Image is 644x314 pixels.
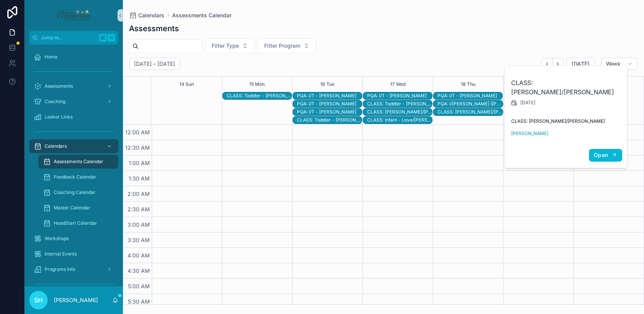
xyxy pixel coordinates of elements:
[367,101,432,107] div: CLASS: Toddler - [PERSON_NAME]/[PERSON_NAME] ([PERSON_NAME])
[367,117,432,124] div: CLASS: Infant - Love/Wilson
[38,216,118,230] a: HeadStart Calendar
[367,100,432,107] div: CLASS: Toddler - Glassburn/Sauer (Harroff)
[297,101,362,107] div: PQA: I/T - [PERSON_NAME]
[127,160,152,166] span: 1:00 AM
[461,77,475,92] button: 18 Thu
[38,201,118,215] a: Master Calendar
[297,117,362,123] div: CLASS: Toddler - [PERSON_NAME]/[PERSON_NAME]
[601,58,638,70] button: Week
[134,60,175,68] h2: [DATE] – [DATE]
[126,283,152,289] span: 5:00 AM
[29,139,118,153] a: Calendars
[297,117,362,124] div: CLASS: Toddler - Sopher/Buras
[258,38,316,53] button: Select Button
[367,109,432,115] div: CLASS: Toddler - Gallegos/Chamorro
[437,93,502,99] div: PQA: I/T - [PERSON_NAME]
[108,35,114,41] span: K
[54,220,97,226] span: HeadStart Calendar
[54,189,96,195] span: Coaching Calendar
[29,79,118,93] a: Assessments
[123,144,152,151] span: 12:30 AM
[205,38,255,53] button: Select Button
[29,95,118,109] a: Coaching
[138,12,164,19] span: Calendars
[38,185,118,199] a: Coaching Calendar
[172,12,232,19] a: Assessments Calendar
[437,101,502,107] div: PQA: I/[PERSON_NAME] ([PERSON_NAME]) [PERSON_NAME]
[126,190,152,197] span: 2:00 AM
[29,262,118,276] a: Programs Info
[45,54,58,60] span: Home
[38,155,118,169] a: Assessments Calendar
[179,77,194,92] button: 14 Sun
[520,100,535,106] span: [DATE]
[227,92,291,99] div: CLASS: Toddler - Soundara/Herron
[297,109,362,115] div: PQA: I/T - [PERSON_NAME]
[367,92,432,99] div: PQA: I/T - Debra Todt
[541,58,553,70] button: Back
[54,159,103,165] span: Assessments Calendar
[249,77,265,92] button: 15 Mon
[45,235,69,242] span: Workshops
[126,252,152,259] span: 4:00 AM
[45,266,75,272] span: Programs Info
[511,118,622,124] span: CLASS: [PERSON_NAME]/[PERSON_NAME]
[41,35,96,41] span: Jump to...
[571,60,589,67] span: [DATE]
[297,100,362,107] div: PQA: I/T - Pam Boyle
[129,12,164,19] a: Calendars
[566,58,594,70] button: [DATE]
[437,109,502,115] div: CLASS: Toddler - Boyle/Shea
[45,114,73,120] span: Looker Links
[126,221,152,228] span: 3:00 AM
[29,31,118,45] button: Jump to...K
[212,42,239,50] span: Filter Type
[511,78,622,97] h2: CLASS: [PERSON_NAME]/[PERSON_NAME]
[589,149,622,162] button: Open
[56,9,91,22] img: App logo
[29,247,118,261] a: Internal Events
[553,58,563,70] button: Next
[367,93,432,99] div: PQA: I/T - [PERSON_NAME]
[45,143,67,149] span: Calendars
[511,130,548,137] a: [PERSON_NAME]
[54,296,98,304] p: [PERSON_NAME]
[227,93,291,99] div: CLASS: Toddler - [PERSON_NAME]/[PERSON_NAME]
[34,296,43,305] span: SH
[297,109,362,115] div: PQA: I/T - Danashia Bevis
[123,129,152,135] span: 12:00 AM
[390,77,406,92] button: 17 Wed
[25,45,123,286] div: scrollable content
[437,109,502,115] div: CLASS: [PERSON_NAME]/[PERSON_NAME]
[54,205,90,211] span: Master Calendar
[437,92,502,99] div: PQA: I/T - Angel Gramm-Selner
[29,50,118,64] a: Home
[29,110,118,124] a: Looker Links
[126,237,152,243] span: 3:30 AM
[126,206,152,212] span: 2:30 AM
[594,152,608,159] span: Open
[367,117,432,123] div: CLASS: Infant - Love/[PERSON_NAME]
[54,174,96,180] span: Feedback Calendar
[606,60,621,67] span: Week
[367,109,432,115] div: CLASS: [PERSON_NAME]/[PERSON_NAME]
[129,23,179,34] h1: Assessments
[127,175,152,182] span: 1:30 AM
[45,251,77,257] span: Internal Events
[29,232,118,246] a: Workshops
[126,267,152,274] span: 4:30 AM
[297,93,362,99] div: PQA: I/T - [PERSON_NAME]
[45,83,73,89] span: Assessments
[126,298,152,305] span: 5:30 AM
[264,42,300,50] span: Filter Program
[45,99,65,105] span: Coaching
[320,77,334,92] button: 16 Tue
